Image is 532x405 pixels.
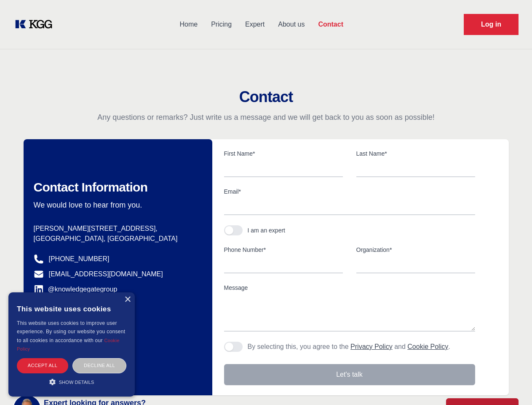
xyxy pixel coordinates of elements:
iframe: Chat Widget [490,364,532,405]
label: Email* [224,187,475,196]
h2: Contact Information [34,180,199,195]
a: KOL Knowledge Platform: Talk to Key External Experts (KEE) [13,18,59,31]
h2: Contact [10,89,522,105]
a: Cookie Policy [407,343,448,350]
p: Any questions or remarks? Just write us a message and we will get back to you as soon as possible! [10,112,522,122]
p: We would love to hear from you. [34,200,199,210]
a: About us [271,13,311,35]
a: [PHONE_NUMBER] [49,254,110,264]
label: First Name* [224,149,343,158]
a: @knowledgegategroup [34,284,118,294]
label: Last Name* [356,149,475,158]
a: Request Demo [464,14,519,35]
div: I am an expert [248,226,286,235]
a: Expert [238,13,271,35]
div: This website uses cookies [17,299,126,319]
div: Decline all [72,358,126,373]
p: [GEOGRAPHIC_DATA], [GEOGRAPHIC_DATA] [34,234,199,244]
a: Cookie Policy [17,338,120,351]
button: Let's talk [224,364,475,385]
span: This website uses cookies to improve user experience. By using our website you consent to all coo... [17,320,125,343]
span: Show details [59,380,94,385]
label: Message [224,283,475,292]
p: [PERSON_NAME][STREET_ADDRESS], [34,224,199,234]
a: [EMAIL_ADDRESS][DOMAIN_NAME] [49,269,163,279]
a: Privacy Policy [350,343,393,350]
a: Pricing [204,13,238,35]
p: By selecting this, you agree to the and . [248,342,450,352]
div: Accept all [17,358,68,373]
label: Organization* [356,246,475,254]
label: Phone Number* [224,246,343,254]
div: Close [124,297,131,303]
a: Contact [311,13,350,35]
a: Home [173,13,204,35]
div: Show details [17,378,126,386]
